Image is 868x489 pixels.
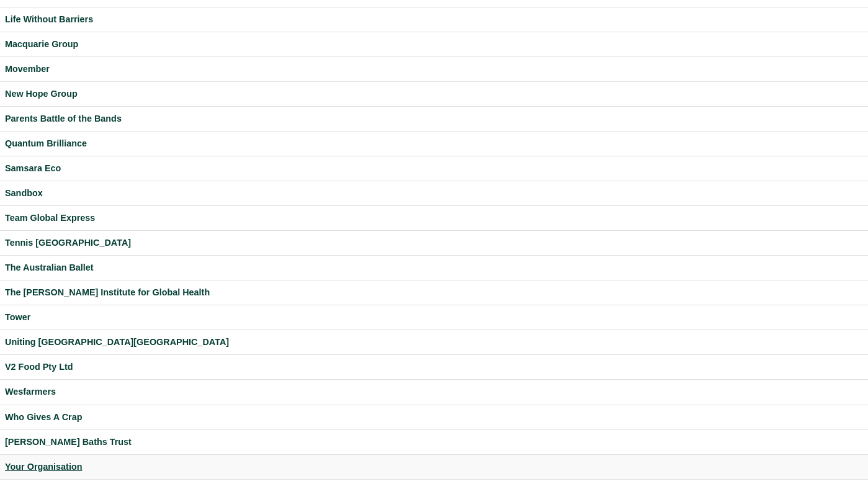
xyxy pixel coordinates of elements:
[5,161,863,176] a: Samsara Eco
[5,310,863,325] a: Tower
[5,410,863,424] a: Who Gives A Crap
[5,385,863,399] a: Wesfarmers
[5,137,863,151] a: Quantum Brilliance
[5,360,863,374] a: V2 Food Pty Ltd
[5,37,863,52] a: Macquarie Group
[5,62,863,76] a: Movember
[5,211,863,225] a: Team Global Express
[5,112,863,126] a: Parents Battle of the Bands
[5,335,863,349] a: Uniting [GEOGRAPHIC_DATA][GEOGRAPHIC_DATA]
[5,186,863,200] a: Sandbox
[5,87,863,101] a: New Hope Group
[5,236,863,250] a: Tennis [GEOGRAPHIC_DATA]
[5,285,863,300] a: The [PERSON_NAME] Institute for Global Health
[5,12,863,27] a: Life Without Barriers
[5,460,863,474] a: Your Organisation
[5,435,863,449] a: [PERSON_NAME] Baths Trust
[5,261,863,275] a: The Australian Ballet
